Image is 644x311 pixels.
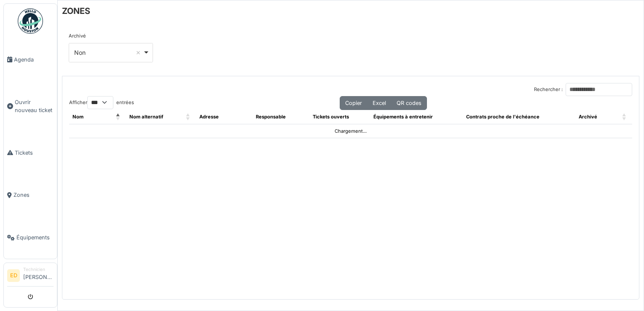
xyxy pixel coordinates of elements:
span: Contrats proche de l'échéance [466,114,539,120]
span: Équipements [16,233,54,241]
button: Remove item: 'false' [134,48,142,57]
span: Tickets [15,149,54,157]
span: Copier [345,100,362,106]
span: Équipements à entretenir [373,114,433,120]
span: Nom [72,114,83,120]
span: Archivé: Activate to sort [622,110,627,124]
span: Adresse [199,114,219,120]
span: Nom alternatif: Activate to sort [186,110,191,124]
span: Tickets ouverts [313,114,349,120]
li: ED [7,269,20,282]
td: Chargement... [69,124,632,138]
div: Technicien [23,266,54,273]
span: Nom alternatif [129,114,163,120]
a: Tickets [4,131,57,174]
h6: ZONES [62,6,90,16]
button: Copier [340,96,368,110]
a: Zones [4,174,57,217]
a: ED Technicien[PERSON_NAME] [7,266,54,287]
span: Ouvrir nouveau ticket [15,98,54,114]
span: Nom: Activate to invert sorting [116,110,121,124]
span: Agenda [14,56,54,64]
img: Badge_color-CXgf-gQk.svg [18,8,43,34]
label: Rechercher : [534,86,563,93]
li: [PERSON_NAME] [23,266,54,284]
span: Excel [373,100,386,106]
span: Zones [13,191,54,199]
label: Afficher entrées [69,96,134,109]
span: Archivé [579,114,597,120]
span: Responsable [256,114,286,120]
div: Non [74,48,143,57]
select: Afficherentrées [87,96,113,109]
a: Agenda [4,38,57,81]
label: Archivé [69,32,86,40]
span: QR codes [397,100,421,106]
a: Équipements [4,216,57,259]
button: Excel [367,96,392,110]
a: Ouvrir nouveau ticket [4,81,57,131]
button: QR codes [391,96,427,110]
